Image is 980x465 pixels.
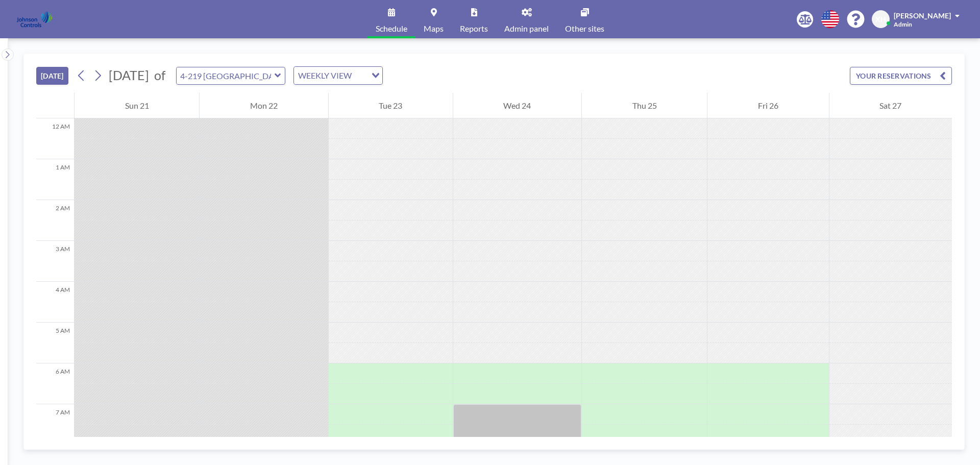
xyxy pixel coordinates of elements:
[582,93,707,118] div: Thu 25
[177,67,275,84] input: 4-219 Auckland
[355,69,365,82] input: Search for option
[36,159,74,200] div: 1 AM
[200,93,328,118] div: Mon 22
[504,25,549,33] span: Admin panel
[829,93,952,118] div: Sat 27
[453,93,581,118] div: Wed 24
[154,67,165,83] span: of
[109,67,149,83] span: [DATE]
[376,25,407,33] span: Schedule
[875,15,886,24] span: XH
[424,25,444,33] span: Maps
[850,67,952,85] button: YOUR RESERVATIONS
[36,323,74,363] div: 5 AM
[894,20,912,28] span: Admin
[565,25,604,33] span: Other sites
[36,200,74,241] div: 2 AM
[36,363,74,404] div: 6 AM
[36,241,74,282] div: 3 AM
[36,282,74,323] div: 4 AM
[75,93,199,118] div: Sun 21
[894,11,951,20] span: [PERSON_NAME]
[294,67,382,84] div: Search for option
[329,93,453,118] div: Tue 23
[296,69,354,82] span: WEEKLY VIEW
[707,93,828,118] div: Fri 26
[36,404,74,445] div: 7 AM
[16,9,53,30] img: organization-logo
[460,25,488,33] span: Reports
[36,67,68,85] button: [DATE]
[36,118,74,159] div: 12 AM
